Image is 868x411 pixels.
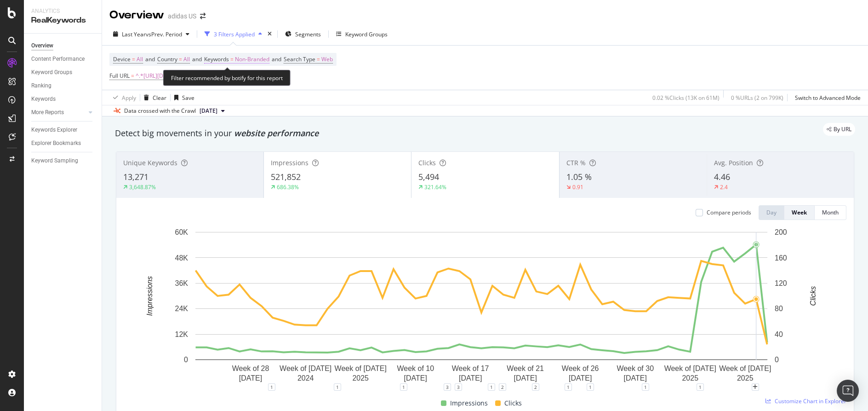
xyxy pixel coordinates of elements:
[815,205,846,220] button: Month
[334,383,341,391] div: 1
[31,54,95,64] a: Content Performance
[714,171,730,182] span: 4.46
[775,356,779,364] text: 0
[175,305,188,313] text: 24K
[450,398,488,409] span: Impressions
[280,365,331,372] text: Week of [DATE]
[775,330,783,338] text: 40
[532,383,539,391] div: 2
[775,254,787,261] text: 160
[175,330,188,338] text: 12K
[271,171,301,182] span: 521,852
[168,12,196,21] div: adidas US
[124,107,196,115] div: Data crossed with the Crawl
[109,7,164,23] div: Overview
[775,305,783,313] text: 80
[123,158,177,167] span: Unique Keywords
[239,374,262,382] text: [DATE]
[752,383,759,391] div: plus
[837,380,859,402] div: Open Intercom Messenger
[707,208,751,216] div: Compare periods
[175,228,188,236] text: 60K
[569,374,592,382] text: [DATE]
[295,30,321,38] span: Segments
[31,125,77,135] div: Keywords Explorer
[109,72,130,80] span: Full URL
[124,227,839,387] svg: A chart.
[587,383,594,391] div: 1
[623,374,646,382] text: [DATE]
[31,108,64,117] div: More Reports
[31,139,95,148] a: Explorer Bookmarks
[566,158,586,167] span: CTR %
[731,94,783,102] div: 0 % URLs ( 2 on 799K )
[122,30,146,38] span: Last Year
[617,365,654,372] text: Week of 30
[31,81,95,91] a: Ranking
[775,279,787,287] text: 120
[791,90,861,105] button: Switch to Advanced Mode
[31,156,95,166] a: Keyword Sampling
[765,397,846,405] a: Customize Chart in Explorer
[179,55,182,63] span: =
[499,383,506,391] div: 2
[136,69,202,82] span: ^.*[URL][DOMAIN_NAME]
[400,383,407,391] div: 1
[175,279,188,287] text: 36K
[565,383,572,391] div: 1
[266,29,274,39] div: times
[146,30,182,38] span: vs Prev. Period
[719,365,771,372] text: Week of [DATE]
[566,171,592,182] span: 1.05 %
[31,68,95,77] a: Keyword Groups
[418,171,439,182] span: 5,494
[664,365,716,372] text: Week of [DATE]
[31,41,95,51] a: Overview
[157,55,177,63] span: Country
[230,55,234,63] span: =
[766,208,777,216] div: Day
[775,228,787,236] text: 200
[697,383,704,391] div: 1
[235,53,269,66] span: Non-Branded
[562,365,599,372] text: Week of 26
[332,27,391,41] button: Keyword Groups
[200,107,217,115] span: 2025 Sep. 16th
[163,70,291,86] div: Filter recommended by botify for this report
[31,68,72,77] div: Keyword Groups
[335,365,387,372] text: Week of [DATE]
[418,158,436,167] span: Clicks
[31,94,56,104] div: Keywords
[795,94,861,102] div: Switch to Advanced Mode
[132,55,135,63] span: =
[352,374,369,382] text: 2025
[397,365,434,372] text: Week of 10
[459,374,482,382] text: [DATE]
[834,127,851,132] span: By URL
[652,94,720,102] div: 0.02 % Clicks ( 13K on 61M )
[122,94,136,102] div: Apply
[175,254,188,261] text: 48K
[145,55,155,63] span: and
[31,139,81,148] div: Explorer Bookmarks
[271,158,308,167] span: Impressions
[507,365,544,372] text: Week of 21
[31,156,78,166] div: Keyword Sampling
[444,383,451,391] div: 3
[31,81,51,91] div: Ranking
[109,90,136,105] button: Apply
[823,123,855,136] div: legacy label
[183,53,190,66] span: All
[759,205,784,220] button: Day
[822,208,839,216] div: Month
[153,94,166,102] div: Clear
[31,94,95,104] a: Keywords
[31,54,85,64] div: Content Performance
[488,383,495,391] div: 1
[200,13,206,19] div: arrow-right-arrow-left
[714,158,753,167] span: Avg. Position
[572,183,583,191] div: 0.91
[720,183,728,191] div: 2.4
[504,398,522,409] span: Clicks
[404,374,427,382] text: [DATE]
